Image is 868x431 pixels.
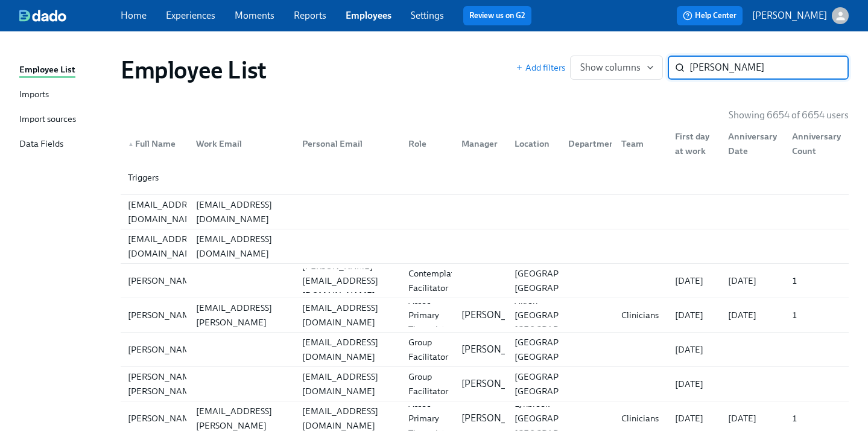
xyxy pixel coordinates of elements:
[121,195,849,229] div: [EMAIL_ADDRESS][DOMAIN_NAME][EMAIL_ADDRESS][DOMAIN_NAME]
[191,286,293,344] div: [PERSON_NAME][EMAIL_ADDRESS][PERSON_NAME][DOMAIN_NAME]
[670,342,718,357] div: [DATE]
[123,232,209,261] div: [EMAIL_ADDRESS][DOMAIN_NAME]
[166,10,215,21] a: Experiences
[191,197,293,226] div: [EMAIL_ADDRESS][DOMAIN_NAME]
[293,132,399,156] div: Personal Email
[121,161,849,194] div: Triggers
[294,10,326,21] a: Reports
[121,229,849,264] a: [EMAIL_ADDRESS][DOMAIN_NAME][EMAIL_ADDRESS][DOMAIN_NAME]
[510,293,608,337] div: Akron [GEOGRAPHIC_DATA] [GEOGRAPHIC_DATA]
[510,369,610,398] div: [GEOGRAPHIC_DATA], [GEOGRAPHIC_DATA]
[121,333,849,367] a: [PERSON_NAME][EMAIL_ADDRESS][DOMAIN_NAME]Group Facilitator[PERSON_NAME][GEOGRAPHIC_DATA], [GEOGRA...
[404,266,470,295] div: Contemplative Facilitator
[123,273,203,288] div: [PERSON_NAME]
[670,273,718,288] div: [DATE]
[612,132,665,156] div: Team
[297,369,399,398] div: [EMAIL_ADDRESS][DOMAIN_NAME]
[787,308,846,322] div: 1
[297,136,399,151] div: Personal Email
[297,335,399,364] div: [EMAIL_ADDRESS][DOMAIN_NAME]
[19,10,66,22] img: dado
[19,137,63,152] div: Data Fields
[121,10,147,21] a: Home
[461,412,536,425] p: [PERSON_NAME]
[505,132,558,156] div: Location
[191,136,293,151] div: Work Email
[723,308,782,322] div: [DATE]
[19,63,111,78] a: Employee List
[461,308,536,322] p: [PERSON_NAME]
[570,56,663,80] button: Show columns
[752,7,849,24] button: [PERSON_NAME]
[121,264,849,298] div: [PERSON_NAME][PERSON_NAME][EMAIL_ADDRESS][DOMAIN_NAME]Contemplative Facilitator[GEOGRAPHIC_DATA],...
[787,273,846,288] div: 1
[461,343,536,356] p: [PERSON_NAME]
[121,195,849,229] a: [EMAIL_ADDRESS][DOMAIN_NAME][EMAIL_ADDRESS][DOMAIN_NAME]
[19,88,49,103] div: Imports
[510,266,610,295] div: [GEOGRAPHIC_DATA], [GEOGRAPHIC_DATA]
[19,112,76,127] div: Import sources
[404,369,453,398] div: Group Facilitator
[404,136,452,151] div: Role
[457,136,505,151] div: Manager
[787,411,846,426] div: 1
[235,10,274,21] a: Moments
[121,56,267,85] h1: Employee List
[516,62,565,74] button: Add filters
[670,308,718,322] div: [DATE]
[19,10,121,22] a: dado
[782,132,846,156] div: Anniversary Count
[752,9,827,22] p: [PERSON_NAME]
[19,112,111,127] a: Import sources
[123,308,203,322] div: [PERSON_NAME]
[723,411,782,426] div: [DATE]
[677,6,743,25] button: Help Center
[123,132,186,156] div: ▲Full Name
[616,411,665,426] div: Clinicians
[297,259,399,302] div: [PERSON_NAME][EMAIL_ADDRESS][DOMAIN_NAME]
[718,132,782,156] div: Anniversary Date
[510,335,610,364] div: [GEOGRAPHIC_DATA], [GEOGRAPHIC_DATA]
[563,136,623,151] div: Department
[123,136,186,151] div: Full Name
[787,129,846,158] div: Anniversary Count
[469,10,525,22] a: Review us on G2
[411,10,444,21] a: Settings
[510,136,558,151] div: Location
[616,136,665,151] div: Team
[128,141,134,147] span: ▲
[461,377,536,391] p: [PERSON_NAME]
[559,132,612,156] div: Department
[191,232,293,261] div: [EMAIL_ADDRESS][DOMAIN_NAME]
[123,170,186,185] div: Triggers
[723,129,782,158] div: Anniversary Date
[729,109,849,122] p: Showing 6654 of 6654 users
[123,197,209,226] div: [EMAIL_ADDRESS][DOMAIN_NAME]
[121,264,849,298] a: [PERSON_NAME][PERSON_NAME][EMAIL_ADDRESS][DOMAIN_NAME]Contemplative Facilitator[GEOGRAPHIC_DATA],...
[186,132,293,156] div: Work Email
[670,129,718,158] div: First day at work
[297,301,399,330] div: [EMAIL_ADDRESS][DOMAIN_NAME]
[683,10,737,22] span: Help Center
[670,377,718,391] div: [DATE]
[121,161,849,195] a: Triggers
[723,273,782,288] div: [DATE]
[452,132,505,156] div: Manager
[121,298,849,333] a: [PERSON_NAME][PERSON_NAME][EMAIL_ADDRESS][PERSON_NAME][DOMAIN_NAME][EMAIL_ADDRESS][DOMAIN_NAME]As...
[19,63,75,78] div: Employee List
[123,411,203,426] div: [PERSON_NAME]
[404,335,453,364] div: Group Facilitator
[121,333,849,366] div: [PERSON_NAME][EMAIL_ADDRESS][DOMAIN_NAME]Group Facilitator[PERSON_NAME][GEOGRAPHIC_DATA], [GEOGRA...
[580,62,653,74] span: Show columns
[121,229,849,263] div: [EMAIL_ADDRESS][DOMAIN_NAME][EMAIL_ADDRESS][DOMAIN_NAME]
[399,132,452,156] div: Role
[665,132,718,156] div: First day at work
[463,6,531,25] button: Review us on G2
[19,137,111,152] a: Data Fields
[670,411,718,426] div: [DATE]
[123,369,203,398] div: [PERSON_NAME] [PERSON_NAME]
[19,88,111,103] a: Imports
[121,367,849,401] a: [PERSON_NAME] [PERSON_NAME][EMAIL_ADDRESS][DOMAIN_NAME]Group Facilitator[PERSON_NAME][GEOGRAPHIC_...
